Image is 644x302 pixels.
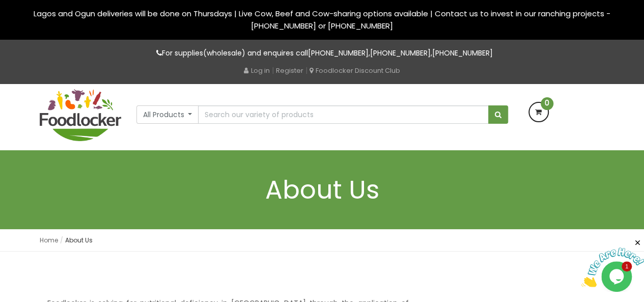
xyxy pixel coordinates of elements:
[34,8,610,31] span: Lagos and Ogun deliveries will be done on Thursdays | Live Cow, Beef and Cow-sharing options avai...
[432,48,493,58] a: [PHONE_NUMBER]
[244,66,270,75] a: Log in
[541,97,553,110] span: 0
[40,176,605,204] h1: About Us
[310,66,400,75] a: Foodlocker Discount Club
[272,65,274,75] span: |
[370,48,431,58] a: [PHONE_NUMBER]
[40,236,58,244] a: Home
[276,66,303,75] a: Register
[305,65,307,75] span: |
[581,238,644,287] iframe: chat widget
[40,47,605,59] p: For supplies(wholesale) and enquires call , ,
[40,89,121,141] img: FoodLocker
[198,105,488,124] input: Search our variety of products
[308,48,369,58] a: [PHONE_NUMBER]
[136,105,199,124] button: All Products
